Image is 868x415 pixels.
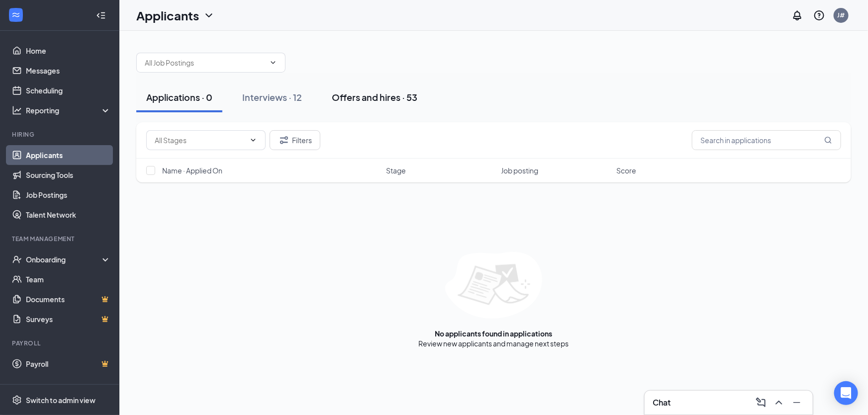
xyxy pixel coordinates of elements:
[96,10,106,20] svg: Collapse
[26,309,111,329] a: SurveysCrown
[269,59,277,67] svg: ChevronDown
[419,338,569,348] div: Review new applicants and manage next steps
[773,397,785,409] svg: ChevronUp
[278,134,290,146] svg: Filter
[771,395,787,411] button: ChevronUp
[12,105,22,115] svg: Analysis
[824,136,832,144] svg: MagnifyingGlass
[386,166,406,175] span: Stage
[12,130,109,139] div: Hiring
[162,166,222,175] span: Name · Applied On
[501,166,539,175] span: Job posting
[26,354,111,374] a: PayrollCrown
[249,136,257,144] svg: ChevronDown
[26,105,111,115] div: Reporting
[26,41,111,61] a: Home
[834,381,858,405] div: Open Intercom Messenger
[616,166,636,175] span: Score
[653,397,671,408] h3: Chat
[26,61,111,81] a: Messages
[26,185,111,205] a: Job Postings
[755,397,767,409] svg: ComposeMessage
[838,11,845,19] div: J#
[146,91,212,103] div: Applications · 0
[155,135,245,146] input: All Stages
[12,395,22,405] svg: Settings
[26,254,102,264] div: Onboarding
[26,81,111,100] a: Scheduling
[26,395,96,405] div: Switch to admin view
[26,145,111,165] a: Applicants
[11,10,21,20] svg: WorkstreamLogo
[791,9,803,21] svg: Notifications
[242,91,302,103] div: Interviews · 12
[692,130,841,150] input: Search in applications
[203,9,215,21] svg: ChevronDown
[813,9,825,21] svg: QuestionInfo
[12,339,109,347] div: Payroll
[12,254,22,264] svg: UserCheck
[332,91,417,103] div: Offers and hires · 53
[445,252,542,319] img: empty-state
[26,269,111,289] a: Team
[791,397,803,409] svg: Minimize
[26,289,111,309] a: DocumentsCrown
[753,395,769,411] button: ComposeMessage
[12,235,109,243] div: Team Management
[789,395,805,411] button: Minimize
[270,130,320,150] button: Filter Filters
[136,7,199,24] h1: Applicants
[26,205,111,225] a: Talent Network
[145,57,265,68] input: All Job Postings
[435,329,553,338] div: No applicants found in applications
[26,165,111,185] a: Sourcing Tools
